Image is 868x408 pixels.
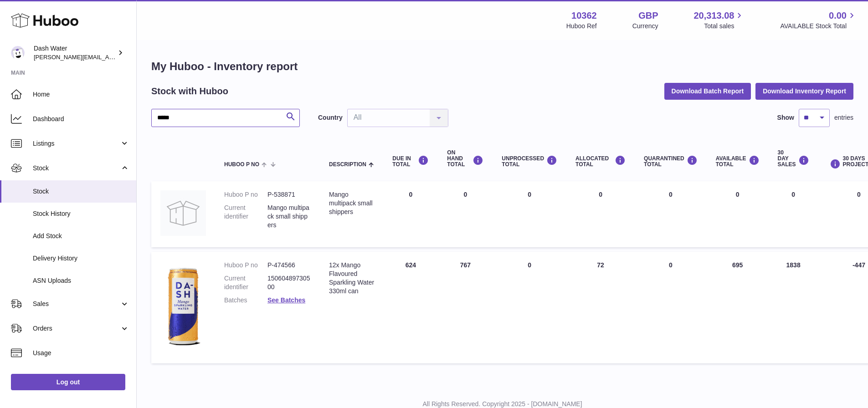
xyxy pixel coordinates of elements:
[267,274,311,291] dd: 15060489730500
[632,22,658,31] div: Currency
[644,155,698,168] div: QUARANTINED Total
[224,162,259,168] span: Huboo P no
[33,115,129,123] span: Dashboard
[669,261,673,269] span: 0
[669,191,673,198] span: 0
[267,190,311,199] dd: P-538871
[33,164,120,173] span: Stock
[224,204,267,229] dt: Current identifier
[502,155,557,168] div: UNPROCESSED Total
[778,150,809,168] div: 30 DAY SALES
[566,181,635,247] td: 0
[34,53,183,61] span: [PERSON_NAME][EMAIL_ADDRESS][DOMAIN_NAME]
[383,252,438,363] td: 624
[11,374,125,390] a: Log out
[33,90,129,99] span: Home
[151,59,853,74] h1: My Huboo - Inventory report
[224,296,267,305] dt: Batches
[566,22,597,31] div: Huboo Ref
[447,150,483,168] div: ON HAND Total
[769,181,818,247] td: 0
[11,46,25,60] img: james@dash-water.com
[160,190,206,236] img: product image
[571,10,597,22] strong: 10362
[780,22,857,31] span: AVAILABLE Stock Total
[707,252,769,363] td: 695
[392,155,429,168] div: DUE IN TOTAL
[834,113,853,122] span: entries
[33,349,129,357] span: Usage
[34,44,116,61] div: Dash Water
[33,276,129,285] span: ASN Uploads
[755,83,853,99] button: Download Inventory Report
[224,274,267,291] dt: Current identifier
[267,296,305,304] a: See Batches
[664,83,751,99] button: Download Batch Report
[438,181,493,247] td: 0
[780,10,857,31] a: 0.00 AVAILABLE Stock Total
[33,232,129,240] span: Add Stock
[33,300,120,308] span: Sales
[575,155,626,168] div: ALLOCATED Total
[707,181,769,247] td: 0
[777,113,794,122] label: Show
[33,209,129,218] span: Stock History
[33,254,129,263] span: Delivery History
[329,190,374,216] div: Mango multipack small shippers
[224,261,267,270] dt: Huboo P no
[493,252,566,363] td: 0
[160,261,206,352] img: product image
[33,187,129,196] span: Stock
[438,252,493,363] td: 767
[33,324,120,333] span: Orders
[693,10,745,31] a: 20,313.08 Total sales
[638,10,658,22] strong: GBP
[318,113,343,122] label: Country
[769,252,818,363] td: 1838
[267,204,311,229] dd: Mango multipack small shippers
[151,85,228,97] h2: Stock with Huboo
[329,261,374,296] div: 12x Mango Flavoured Sparkling Water 330ml can
[716,155,760,168] div: AVAILABLE Total
[224,190,267,199] dt: Huboo P no
[329,162,366,168] span: Description
[493,181,566,247] td: 0
[566,252,635,363] td: 72
[33,139,120,148] span: Listings
[383,181,438,247] td: 0
[267,261,311,270] dd: P-474566
[693,10,734,22] span: 20,313.08
[704,22,745,31] span: Total sales
[829,10,847,22] span: 0.00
